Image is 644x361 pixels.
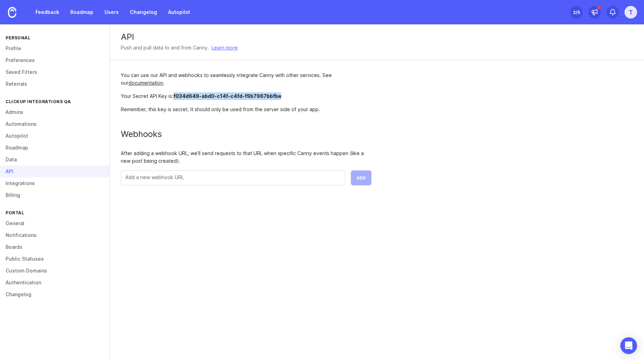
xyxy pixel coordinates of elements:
div: 2 /5 [573,7,580,17]
a: documentation [128,80,163,86]
div: API [121,33,633,41]
div: Webhooks [121,130,371,138]
a: Changelog [126,6,161,18]
a: Autopilot [164,6,194,18]
button: 2/5 [570,6,583,18]
a: Users [100,6,123,18]
div: Remember, this key is secret. It should only be used from the server side of your app. [121,106,371,113]
span: f034d649-abd0-c14f-c4fd-f9b7967bbfbe [173,93,281,99]
img: Canny Home [8,7,16,18]
input: Add a new webhook URL [125,174,341,181]
div: Open Intercom Messenger [620,337,637,354]
a: Roadmap [66,6,97,18]
a: Learn more [212,44,238,52]
div: After adding a webhook URL, we'll send requests to that URL when specific Canny events happen (li... [121,149,371,165]
a: Feedback [31,6,63,18]
div: Your Secret API Key is: [121,92,371,100]
button: T [625,6,637,18]
div: Push and pull data to and from Canny. [121,44,209,52]
div: You can use our API and webhooks to seamlessly integrate Canny with other services. See our . [121,71,371,87]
